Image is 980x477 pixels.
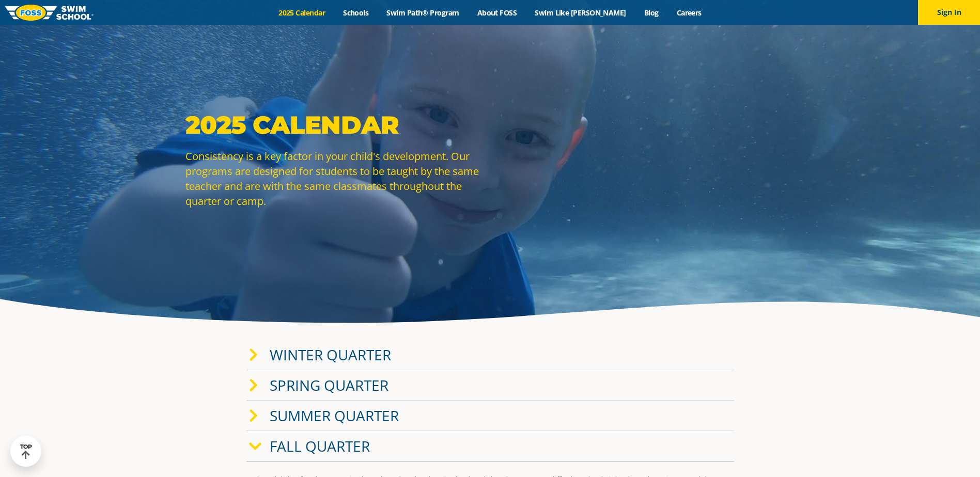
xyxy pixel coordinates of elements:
a: 2025 Calendar [270,8,334,18]
a: Fall Quarter [270,436,370,456]
a: Swim Like [PERSON_NAME] [526,8,635,18]
strong: 2025 Calendar [185,110,399,140]
div: TOP [20,443,32,459]
a: Winter Quarter [270,345,391,364]
a: About FOSS [468,8,526,18]
a: Careers [667,8,710,18]
a: Schools [334,8,378,18]
a: Spring Quarter [270,375,388,395]
a: Blog [635,8,667,18]
img: FOSS Swim School Logo [5,5,94,21]
a: Summer Quarter [270,406,399,425]
a: Swim Path® Program [378,8,468,18]
p: Consistency is a key factor in your child's development. Our programs are designed for students t... [185,149,485,209]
